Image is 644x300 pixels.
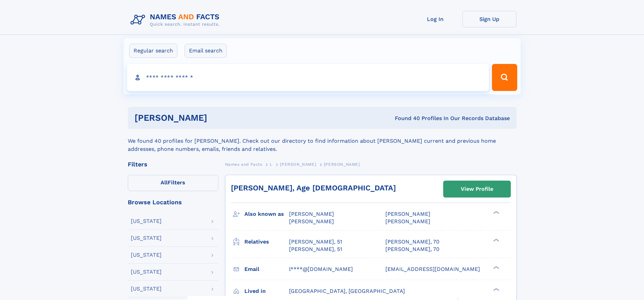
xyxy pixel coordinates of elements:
label: Email search [185,44,227,58]
label: Filters [128,175,218,191]
div: [US_STATE] [131,269,162,275]
div: [US_STATE] [131,252,162,258]
div: ❯ [492,265,500,270]
div: Browse Locations [128,199,218,205]
h3: Email [244,263,289,275]
a: [PERSON_NAME], 70 [385,246,439,253]
label: Regular search [129,44,177,58]
button: Search Button [492,64,517,91]
span: All [161,179,168,186]
div: ❯ [492,210,500,215]
div: [US_STATE] [131,235,162,241]
div: We found 40 profiles for [PERSON_NAME]. Check out our directory to find information about [PERSON... [128,129,517,153]
span: [PERSON_NAME] [324,162,360,167]
h3: Also known as [244,208,289,220]
span: [PERSON_NAME] [385,218,430,225]
a: [PERSON_NAME], 70 [385,238,439,246]
a: Log In [408,11,462,27]
span: [PERSON_NAME] [385,211,430,217]
div: [US_STATE] [131,218,162,224]
div: View Profile [461,181,493,197]
div: ❯ [492,238,500,242]
input: search input [127,64,489,91]
a: View Profile [444,181,510,197]
span: [GEOGRAPHIC_DATA], [GEOGRAPHIC_DATA] [289,288,405,294]
div: Found 40 Profiles In Our Records Database [301,115,510,122]
h3: Lived in [244,285,289,297]
span: [EMAIL_ADDRESS][DOMAIN_NAME] [385,266,480,272]
a: Sign Up [462,11,517,27]
h1: [PERSON_NAME] [135,114,301,122]
img: Logo Names and Facts [128,11,225,29]
div: ❯ [492,287,500,292]
a: [PERSON_NAME], Age [DEMOGRAPHIC_DATA] [231,184,396,192]
a: L [270,160,272,168]
span: L [270,162,272,167]
a: [PERSON_NAME], 51 [289,246,342,253]
div: Filters [128,161,218,167]
a: [PERSON_NAME], 51 [289,238,342,246]
span: [PERSON_NAME] [289,211,334,217]
div: [US_STATE] [131,286,162,292]
a: Names and Facts [225,160,262,168]
a: [PERSON_NAME] [280,160,316,168]
h3: Relatives [244,236,289,248]
span: [PERSON_NAME] [289,218,334,225]
span: [PERSON_NAME] [280,162,316,167]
